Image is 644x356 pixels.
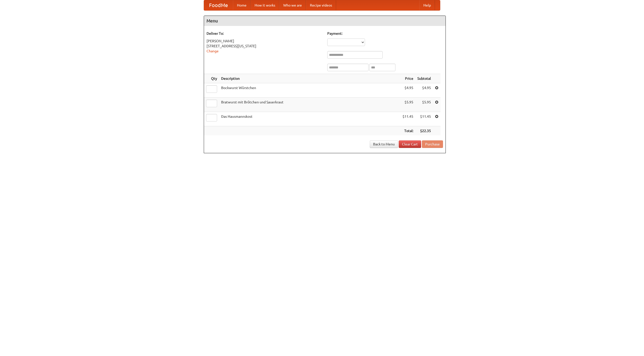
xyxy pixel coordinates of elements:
[219,98,400,112] td: Bratwurst mit Brötchen und Sauerkraut
[207,38,322,44] div: [PERSON_NAME]
[233,0,251,10] a: Home
[207,44,322,49] div: [STREET_ADDRESS][US_STATE]
[415,126,433,136] th: $22.35
[400,112,415,126] td: $11.45
[219,74,400,83] th: Description
[219,83,400,98] td: Bockwurst Würstchen
[400,98,415,112] td: $5.95
[400,83,415,98] td: $4.95
[204,0,233,10] a: FoodMe
[207,31,322,36] h5: Deliver To:
[219,112,400,126] td: Das Hausmannskost
[415,74,433,83] th: Subtotal
[400,126,415,136] th: Total:
[400,74,415,83] th: Price
[415,83,433,98] td: $4.95
[419,0,435,10] a: Help
[327,31,443,36] h5: Payment:
[204,16,446,26] h4: Menu
[251,0,279,10] a: How it works
[370,140,398,148] a: Back to Menu
[415,98,433,112] td: $5.95
[207,49,219,53] a: Change
[422,140,443,148] button: Purchase
[399,140,421,148] a: Clear Cart
[279,0,306,10] a: Who we are
[204,74,219,83] th: Qty
[306,0,336,10] a: Recipe videos
[415,112,433,126] td: $11.45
